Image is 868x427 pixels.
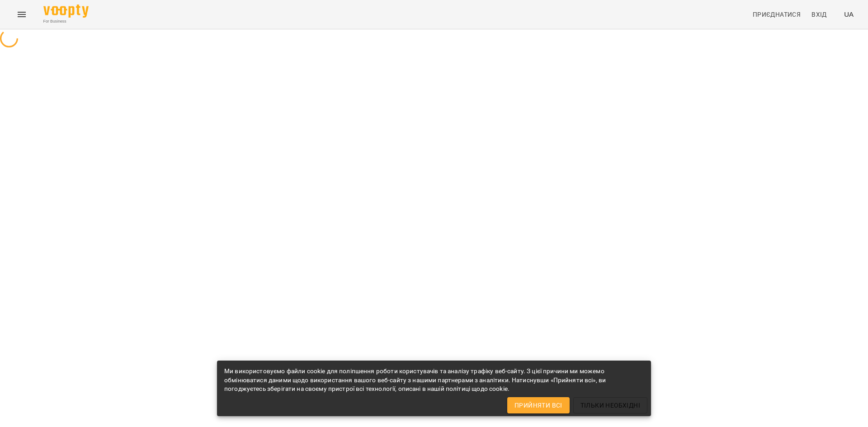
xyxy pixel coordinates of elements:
button: Menu [11,4,33,25]
span: Приєднатися [753,9,801,20]
span: UA [844,9,854,19]
button: UA [840,6,857,23]
span: Вхід [811,9,827,20]
span: For Business [43,19,89,24]
a: Вхід [808,6,837,23]
img: Voopty Logo [43,5,89,18]
a: Приєднатися [749,6,804,23]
